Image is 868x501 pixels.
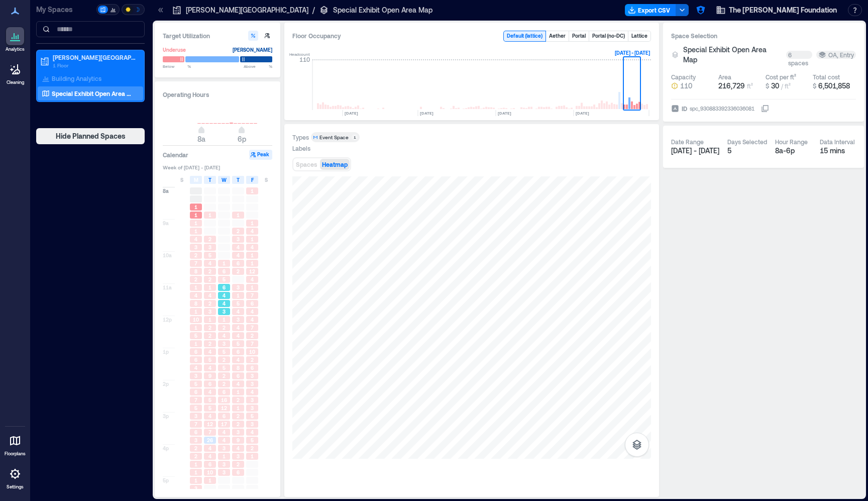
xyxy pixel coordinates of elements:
[312,5,315,15] p: /
[775,146,812,156] div: 8a - 6p
[237,300,240,307] span: 5
[322,161,348,168] span: Heatmap
[237,429,240,436] span: 3
[237,308,240,315] span: 4
[163,63,191,69] span: Below %
[251,244,254,251] span: 4
[194,324,197,331] span: 1
[180,176,183,184] span: S
[820,146,856,156] div: 15 mins
[186,5,308,15] p: [PERSON_NAME][GEOGRAPHIC_DATA]
[251,292,254,299] span: 7
[251,413,254,420] span: 5
[498,111,511,116] text: [DATE]
[194,332,197,339] span: 5
[237,388,240,395] span: 1
[251,228,254,235] span: 4
[761,105,769,113] button: IDspc_930883392336036081
[194,284,197,291] span: 1
[194,445,197,452] span: 2
[237,445,240,452] span: 4
[589,31,628,41] button: Portal (no-DC)
[251,453,254,460] span: 1
[163,445,169,452] span: 4p
[223,284,226,291] span: 6
[775,138,808,146] div: Hour Range
[237,396,240,404] span: 2
[237,340,240,347] span: 5
[319,134,349,141] div: Event Space
[766,82,769,89] span: $
[237,413,240,420] span: 2
[207,469,213,476] span: 10
[36,5,94,15] p: My Spaces
[820,138,855,146] div: Data Interval
[251,421,254,428] span: 3
[194,340,197,347] span: 1
[345,111,358,116] text: [DATE]
[163,150,188,160] h3: Calendar
[729,5,837,15] span: The [PERSON_NAME] Foundation
[163,187,169,194] span: 8a
[208,388,211,395] span: 4
[251,405,254,412] span: 3
[208,396,211,404] span: 5
[251,437,254,444] span: 5
[208,300,211,307] span: 2
[251,176,254,184] span: F
[237,268,240,275] span: 2
[237,380,240,387] span: 4
[818,81,850,90] span: 6,501,858
[208,372,211,379] span: 9
[223,437,226,444] span: 4
[163,284,172,291] span: 11a
[193,316,199,323] span: 10
[333,5,432,15] p: Special Exhibit Open Area Map
[718,73,731,81] div: Area
[251,356,254,363] span: 2
[251,276,254,283] span: 4
[163,477,169,484] span: 5p
[237,332,240,339] span: 4
[223,356,226,363] span: 2
[194,268,197,275] span: 8
[625,4,676,16] button: Export CSV
[194,300,197,307] span: 8
[194,461,197,468] span: 1
[237,292,240,299] span: 1
[237,260,240,267] span: 6
[194,477,197,484] span: 1
[292,144,310,152] div: Labels
[265,176,268,184] span: S
[194,396,197,404] span: 7
[682,104,687,114] span: ID
[194,437,197,444] span: 3
[221,421,227,428] span: 17
[194,308,197,315] span: 1
[813,82,816,89] span: $
[5,451,26,457] p: Floorplans
[237,461,240,468] span: 2
[223,332,226,339] span: 4
[320,159,350,170] button: Heatmap
[208,348,211,355] span: 4
[208,284,211,291] span: 1
[251,236,254,243] span: 1
[727,138,767,146] div: Days Selected
[249,150,272,160] button: Peak
[223,364,226,371] span: 5
[576,111,589,116] text: [DATE]
[223,348,226,355] span: 5
[194,421,197,428] span: 7
[194,228,197,235] span: 1
[237,348,240,355] span: 6
[251,324,254,331] span: 7
[237,364,240,371] span: 8
[208,356,211,363] span: 5
[251,187,254,194] span: 1
[7,484,24,490] p: Settings
[207,437,213,444] span: 26
[251,388,254,395] span: 4
[208,364,211,371] span: 4
[223,445,226,452] span: 3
